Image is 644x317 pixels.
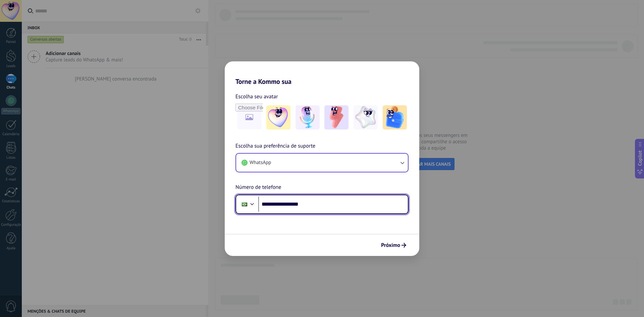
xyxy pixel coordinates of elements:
[296,105,320,129] img: -2.jpeg
[354,105,378,129] img: -4.jpeg
[266,105,290,129] img: -1.jpeg
[225,61,419,86] h2: Torne a Kommo sua
[236,154,408,172] button: WhatsApp
[235,142,315,151] span: Escolha sua preferência de suporte
[324,105,348,129] img: -3.jpeg
[238,197,251,211] div: Brazil: + 55
[383,105,407,129] img: -5.jpeg
[250,159,271,166] span: WhatsApp
[235,92,278,101] span: Escolha seu avatar
[235,183,281,192] span: Número de telefone
[381,243,400,248] span: Próximo
[378,240,409,251] button: Próximo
